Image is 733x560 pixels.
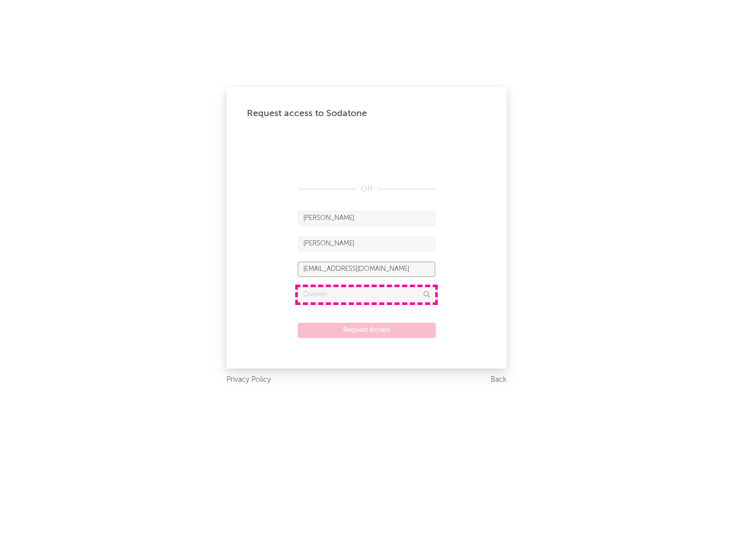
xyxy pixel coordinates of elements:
[298,287,435,302] input: Division
[298,323,436,338] button: Request Access
[298,262,435,277] input: Email
[491,374,506,386] a: Back
[247,107,486,120] div: Request access to Sodatone
[298,183,435,195] div: OR
[298,236,435,251] input: Last Name
[298,211,435,226] input: First Name
[227,374,271,386] a: Privacy Policy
